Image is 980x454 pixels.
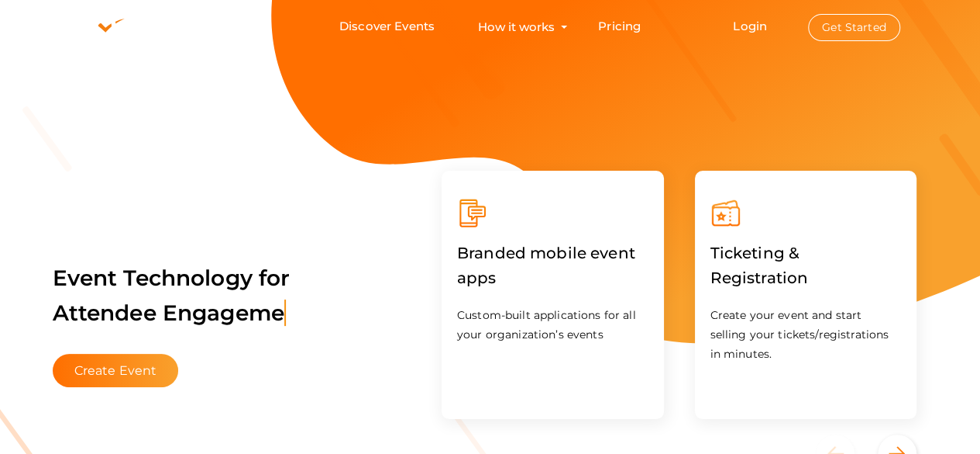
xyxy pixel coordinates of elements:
a: Login [733,19,767,33]
button: Create Event [53,354,179,387]
span: Attendee Engageme [53,300,286,326]
label: Branded mobile event apps [457,229,648,302]
label: Event Technology for [53,241,291,350]
a: Pricing [598,12,641,41]
p: Custom-built applications for all your organization’s events [457,306,648,345]
a: Branded mobile event apps [457,272,648,286]
a: Discover Events [339,12,435,41]
button: Get Started [808,14,900,41]
p: Create your event and start selling your tickets/registrations in minutes. [710,306,902,364]
a: Ticketing & Registration [710,272,902,286]
label: Ticketing & Registration [710,229,902,302]
button: How it works [473,12,559,41]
